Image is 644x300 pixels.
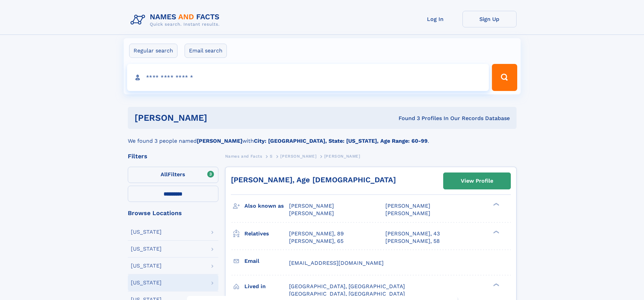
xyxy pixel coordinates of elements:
[444,173,510,189] a: View Profile
[289,283,405,290] span: [GEOGRAPHIC_DATA], [GEOGRAPHIC_DATA]
[289,210,334,216] span: [PERSON_NAME]
[254,138,428,144] b: City: [GEOGRAPHIC_DATA], State: [US_STATE], Age Range: 60-99
[280,154,316,159] span: [PERSON_NAME]
[270,152,273,160] a: S
[280,152,316,160] a: [PERSON_NAME]
[127,64,489,91] input: search input
[128,129,517,145] div: We found 3 people named with .
[185,44,227,58] label: Email search
[270,154,273,159] span: S
[131,229,162,235] div: [US_STATE]
[492,282,500,287] div: ❯
[129,44,177,58] label: Regular search
[492,64,517,91] button: Search Button
[492,202,500,207] div: ❯
[244,200,289,212] h3: Also known as
[131,263,162,269] div: [US_STATE]
[161,171,168,178] span: All
[225,152,262,160] a: Names and Facts
[244,255,289,267] h3: Email
[303,115,510,122] div: Found 3 Profiles In Our Records Database
[289,260,384,266] span: [EMAIL_ADDRESS][DOMAIN_NAME]
[385,203,430,209] span: [PERSON_NAME]
[128,210,218,216] div: Browse Locations
[385,237,440,245] a: [PERSON_NAME], 58
[128,167,218,183] label: Filters
[197,138,242,144] b: [PERSON_NAME]
[324,154,360,159] span: [PERSON_NAME]
[492,230,500,234] div: ❯
[231,176,396,184] a: [PERSON_NAME], Age [DEMOGRAPHIC_DATA]
[289,230,344,237] a: [PERSON_NAME], 89
[289,203,334,209] span: [PERSON_NAME]
[128,11,225,29] img: Logo Names and Facts
[461,173,493,189] div: View Profile
[135,114,303,122] h1: [PERSON_NAME]
[131,280,162,285] div: [US_STATE]
[385,210,430,216] span: [PERSON_NAME]
[289,291,405,297] span: [GEOGRAPHIC_DATA], [GEOGRAPHIC_DATA]
[408,11,462,27] a: Log In
[128,153,218,159] div: Filters
[289,237,343,245] a: [PERSON_NAME], 65
[244,281,289,292] h3: Lived in
[385,230,440,237] a: [PERSON_NAME], 43
[244,228,289,239] h3: Relatives
[462,11,517,27] a: Sign Up
[131,246,162,252] div: [US_STATE]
